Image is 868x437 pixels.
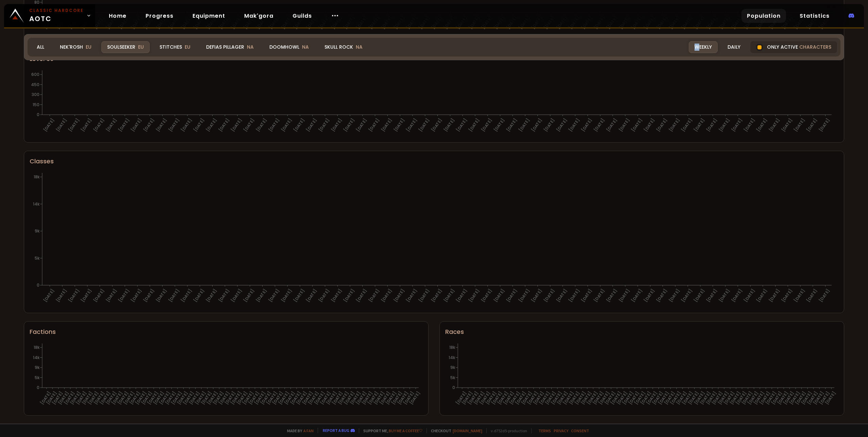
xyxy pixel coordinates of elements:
[461,390,474,406] text: [DATE]
[746,390,759,406] text: [DATE]
[718,117,731,133] text: [DATE]
[480,288,493,303] text: [DATE]
[605,117,618,133] text: [DATE]
[200,390,213,406] text: [DATE]
[645,390,658,406] text: [DATE]
[643,288,656,303] text: [DATE]
[750,41,837,53] div: Only active
[722,41,746,53] div: Daily
[37,112,39,117] tspan: 0
[669,390,682,406] text: [DATE]
[54,41,97,53] div: Nek'Rosh
[367,288,381,303] text: [DATE]
[243,288,256,303] text: [DATE]
[418,288,431,303] text: [DATE]
[562,390,575,406] text: [DATE]
[267,288,281,303] text: [DATE]
[319,41,368,53] div: Skull Rock
[206,390,219,406] text: [DATE]
[33,102,39,108] tspan: 150
[155,117,168,133] text: [DATE]
[554,428,568,433] a: Privacy
[29,7,84,14] small: Classic Hardcore
[445,327,838,336] div: Races
[643,117,656,133] text: [DATE]
[130,288,143,303] text: [DATE]
[217,117,231,133] text: [DATE]
[468,117,481,133] text: [DATE]
[280,117,293,133] text: [DATE]
[35,228,40,234] tspan: 9k
[592,288,606,303] text: [DATE]
[615,390,629,406] text: [DATE]
[188,390,201,406] text: [DATE]
[30,327,423,336] div: Factions
[180,117,193,133] text: [DATE]
[138,44,144,50] span: EU
[396,390,410,406] text: [DATE]
[93,390,106,406] text: [DATE]
[103,9,132,23] a: Home
[63,390,76,406] text: [DATE]
[167,117,181,133] text: [DATE]
[313,390,326,406] text: [DATE]
[508,390,521,406] text: [DATE]
[343,390,356,406] text: [DATE]
[743,117,756,133] text: [DATE]
[730,288,744,303] text: [DATE]
[741,9,786,23] a: Population
[393,117,406,133] text: [DATE]
[621,390,635,406] text: [DATE]
[758,390,771,406] text: [DATE]
[182,390,195,406] text: [DATE]
[734,390,748,406] text: [DATE]
[526,390,539,406] text: [DATE]
[337,390,350,406] text: [DATE]
[722,390,736,406] text: [DATE]
[668,117,681,133] text: [DATE]
[55,288,68,303] text: [DATE]
[92,288,105,303] text: [DATE]
[479,390,492,406] text: [DATE]
[542,288,556,303] text: [DATE]
[42,288,55,303] text: [DATE]
[116,390,130,406] text: [DATE]
[718,288,731,303] text: [DATE]
[729,390,742,406] text: [DATE]
[164,390,177,406] text: [DATE]
[37,282,39,288] tspan: 0
[92,117,105,133] text: [DATE]
[755,288,769,303] text: [DATE]
[681,390,694,406] text: [DATE]
[740,390,754,406] text: [DATE]
[265,390,279,406] text: [DATE]
[651,390,664,406] text: [DATE]
[568,117,581,133] text: [DATE]
[86,44,91,50] span: EU
[105,288,118,303] text: [DATE]
[200,41,260,53] div: Defias Pillager
[418,117,431,133] text: [DATE]
[818,117,831,133] text: [DATE]
[55,117,68,133] text: [DATE]
[586,390,599,406] text: [DATE]
[430,117,443,133] text: [DATE]
[717,390,730,406] text: [DATE]
[101,41,150,53] div: Soulseeker
[356,44,363,50] span: NA
[130,117,143,133] text: [DATE]
[366,390,380,406] text: [DATE]
[267,117,281,133] text: [DATE]
[104,390,118,406] text: [DATE]
[35,255,40,261] tspan: 5k
[180,288,193,303] text: [DATE]
[580,390,593,406] text: [DATE]
[264,41,315,53] div: Doomhowl
[571,428,589,433] a: Consent
[514,390,528,406] text: [DATE]
[502,390,516,406] text: [DATE]
[544,390,557,406] text: [DATE]
[393,288,406,303] text: [DATE]
[158,390,171,406] text: [DATE]
[80,288,93,303] text: [DATE]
